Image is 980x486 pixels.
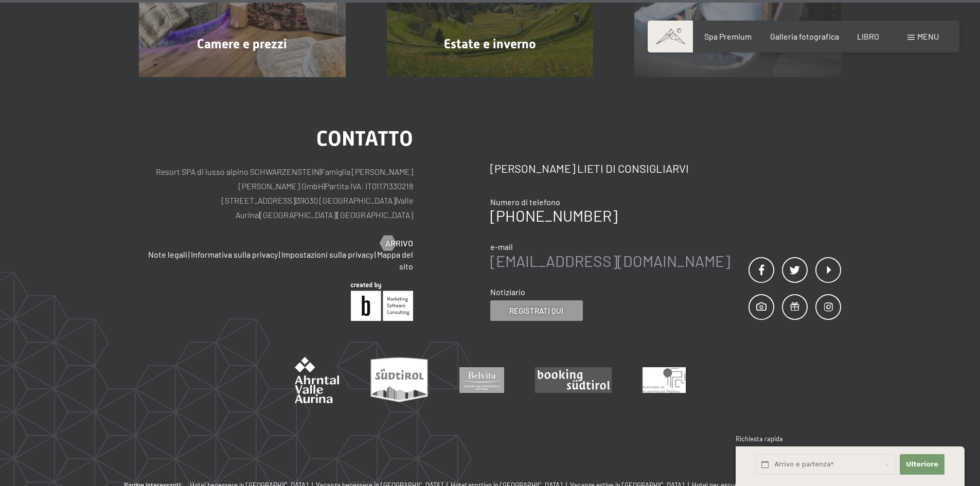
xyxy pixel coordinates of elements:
font: | [336,210,337,220]
a: Arrivo [380,238,413,249]
font: Resort SPA di lusso alpino SCHWARZENSTEIN [156,167,319,176]
font: [PERSON_NAME] lieti di consigliarvi [490,161,689,175]
font: | [259,210,260,220]
font: [STREET_ADDRESS] [222,195,295,205]
font: 39030 [GEOGRAPHIC_DATA] [296,195,396,205]
font: Registrati qui [509,306,563,315]
a: LIBRO [857,31,879,41]
font: Numero di telefono [490,197,560,207]
font: menu [917,31,939,41]
font: Valle Aurina [236,195,413,220]
font: Partita IVA: IT01171330218 [325,181,413,191]
a: Mappa del sito [377,249,413,271]
a: Galleria fotografica [770,31,839,41]
font: Famiglia [PERSON_NAME] [320,167,413,176]
font: | [295,195,296,205]
font: | [279,249,280,259]
button: Ulteriore [900,454,944,475]
font: | [188,249,190,259]
font: Richiesta rapida [736,435,783,443]
font: | [375,249,376,259]
a: Impostazioni sulla privacy [281,249,373,259]
a: [EMAIL_ADDRESS][DOMAIN_NAME] [490,251,730,270]
font: Camere e prezzi [197,37,287,51]
img: Brandnamic GmbH | Soluzioni leader per l'ospitalità [351,282,413,321]
font: contatto [316,127,413,151]
a: [PHONE_NUMBER] [490,206,617,225]
a: Informativa sulla privacy [191,249,278,259]
font: | [396,195,397,205]
font: | [324,181,325,191]
font: e-mail [490,242,513,251]
font: Estate e inverno [444,37,536,51]
font: | [319,167,320,176]
a: Note legali [148,249,187,259]
font: Notiziario [490,287,525,297]
font: Ulteriore [906,460,938,468]
font: [PERSON_NAME] GmbH [239,181,324,191]
font: [GEOGRAPHIC_DATA] [260,210,336,220]
a: Spa Premium [704,31,752,41]
font: Arrivo [385,238,413,248]
font: [GEOGRAPHIC_DATA] [337,210,413,220]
